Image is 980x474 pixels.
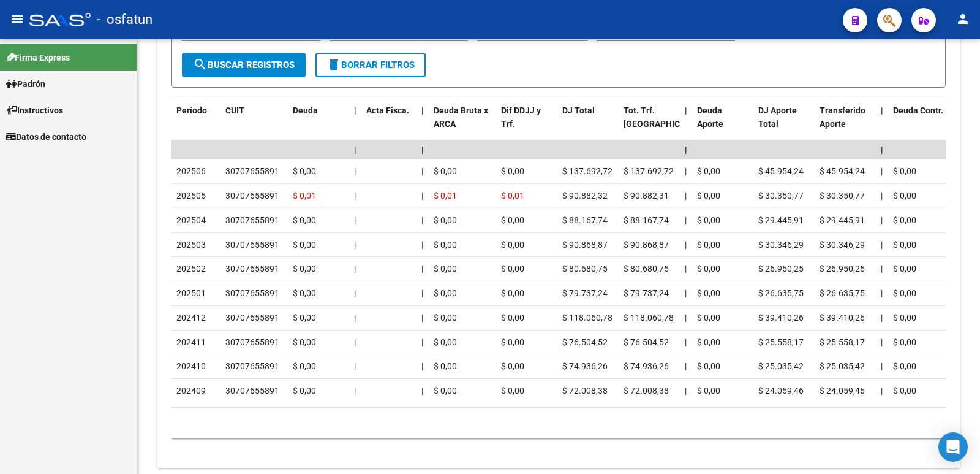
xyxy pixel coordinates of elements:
span: $ 30.346,29 [758,240,804,250]
span: $ 0,00 [893,240,916,250]
span: Datos de contacto [6,130,86,143]
span: | [685,105,687,115]
div: 30707655891 [225,359,279,373]
span: $ 0,00 [293,215,316,225]
span: $ 137.692,72 [624,166,674,176]
mat-icon: search [193,57,208,72]
datatable-header-cell: Deuda Bruta x ARCA [429,97,496,151]
span: $ 88.167,74 [624,215,669,225]
span: $ 0,00 [501,215,524,225]
span: $ 72.008,38 [624,386,669,396]
span: $ 25.558,17 [820,337,865,347]
span: Deuda Contr. [893,105,943,115]
span: $ 0,00 [501,386,524,396]
div: 30707655891 [225,262,279,276]
span: $ 76.504,52 [624,337,669,347]
span: | [421,145,424,155]
span: $ 90.868,87 [562,240,608,250]
button: Borrar Filtros [315,53,426,77]
datatable-header-cell: DJ Total [557,97,619,151]
span: Deuda Bruta x ARCA [434,105,488,129]
datatable-header-cell: Deuda Aporte [692,97,753,151]
span: $ 118.060,78 [624,313,674,323]
span: $ 30.350,77 [758,191,804,201]
span: | [354,337,356,347]
span: $ 26.950,25 [820,264,865,273]
span: $ 90.882,32 [562,191,608,201]
span: $ 0,00 [697,313,720,323]
span: $ 24.059,46 [758,386,804,396]
span: $ 29.445,91 [820,215,865,225]
span: 202503 [176,240,206,250]
datatable-header-cell: | [876,97,888,151]
span: 202504 [176,215,206,225]
span: $ 76.504,52 [562,337,608,347]
span: 202502 [176,264,206,273]
span: $ 0,00 [697,386,720,396]
span: $ 45.954,24 [820,166,865,176]
span: - osfatun [97,6,153,33]
span: | [685,215,687,225]
span: $ 0,00 [501,361,524,371]
span: Tot. Trf. [GEOGRAPHIC_DATA] [624,105,707,129]
mat-icon: delete [326,57,341,72]
span: $ 0,00 [434,288,457,298]
span: $ 0,00 [293,337,316,347]
span: | [881,313,883,323]
span: | [881,337,883,347]
span: | [354,145,356,155]
span: $ 0,00 [893,361,916,371]
span: Firma Express [6,51,70,64]
span: $ 0,01 [434,191,457,201]
span: 202411 [176,337,206,347]
span: $ 0,00 [893,166,916,176]
span: Dif DDJJ y Trf. [501,105,541,129]
span: | [421,166,423,176]
span: | [881,240,883,250]
mat-icon: menu [10,12,24,26]
datatable-header-cell: | [417,97,429,151]
datatable-header-cell: CUIT [221,97,288,151]
mat-icon: person [956,12,970,26]
datatable-header-cell: Período [171,97,221,151]
span: $ 0,00 [501,337,524,347]
span: $ 74.936,26 [562,361,608,371]
span: | [881,361,883,371]
span: $ 0,00 [697,166,720,176]
span: | [421,264,423,273]
span: Deuda Aporte [697,105,723,129]
span: $ 0,00 [893,313,916,323]
div: 30707655891 [225,238,279,252]
datatable-header-cell: Dif DDJJ y Trf. [496,97,557,151]
span: | [421,105,424,115]
span: | [354,105,356,115]
span: $ 26.635,75 [758,288,804,298]
span: 202409 [176,386,206,396]
span: | [685,240,687,250]
span: | [685,313,687,323]
span: DJ Total [562,105,595,115]
div: 30707655891 [225,164,279,178]
span: | [421,288,423,298]
datatable-header-cell: Transferido Aporte [815,97,876,151]
datatable-header-cell: DJ Aporte Total [753,97,815,151]
span: | [881,288,883,298]
span: | [685,264,687,273]
span: Deuda [293,105,318,115]
span: | [354,361,356,371]
span: | [685,166,687,176]
div: 30707655891 [225,189,279,203]
span: | [354,215,356,225]
span: $ 0,00 [893,215,916,225]
span: $ 0,00 [893,191,916,201]
span: $ 30.350,77 [820,191,865,201]
span: Período [176,105,207,115]
span: | [354,313,356,323]
span: $ 0,00 [293,166,316,176]
span: $ 0,00 [501,240,524,250]
span: $ 0,00 [697,361,720,371]
span: $ 25.035,42 [820,361,865,371]
span: $ 25.558,17 [758,337,804,347]
span: $ 0,01 [501,191,524,201]
span: | [881,145,883,155]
